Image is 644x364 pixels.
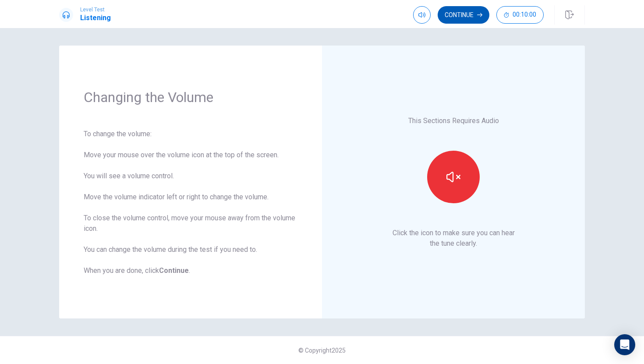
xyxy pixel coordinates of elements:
[84,129,297,276] div: To change the volume: Move your mouse over the volume icon at the top of the screen. You will see...
[84,88,297,106] h1: Changing the Volume
[298,347,346,354] span: © Copyright 2025
[159,266,189,275] b: Continue
[408,116,499,126] p: This Sections Requires Audio
[438,6,489,24] button: Continue
[496,6,544,24] button: 00:10:00
[513,11,536,18] span: 00:10:00
[393,228,515,249] p: Click the icon to make sure you can hear the tune clearly.
[80,7,111,13] span: Level Test
[80,13,111,23] h1: Listening
[614,334,635,355] div: Open Intercom Messenger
